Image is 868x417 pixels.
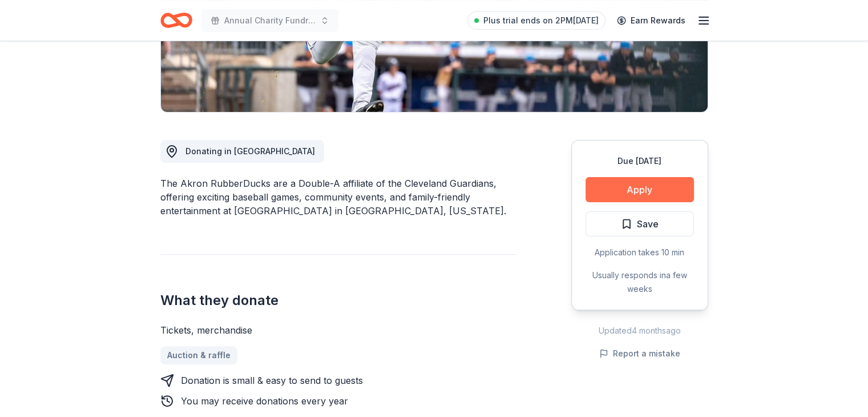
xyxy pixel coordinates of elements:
[610,10,692,31] a: Earn Rewards
[586,246,694,259] div: Application takes 10 min
[599,347,680,360] button: Report a mistake
[181,374,363,387] div: Donation is small & easy to send to guests
[160,346,237,364] a: Auction & raffle
[586,177,694,202] button: Apply
[586,268,694,296] div: Usually responds in a few weeks
[586,154,694,168] div: Due [DATE]
[160,7,192,34] a: Home
[467,11,605,30] a: Plus trial ends on 2PM[DATE]
[181,394,348,408] div: You may receive donations every year
[201,9,338,32] button: Annual Charity Fundraiser
[185,146,315,156] span: Donating in [GEOGRAPHIC_DATA]
[160,291,516,310] h2: What they donate
[571,324,708,338] div: Updated 4 months ago
[586,211,694,236] button: Save
[224,14,316,27] span: Annual Charity Fundraiser
[160,177,516,218] div: The Akron RubberDucks are a Double-A affiliate of the Cleveland Guardians, offering exciting base...
[637,216,659,231] span: Save
[483,14,599,27] span: Plus trial ends on 2PM[DATE]
[160,323,516,337] div: Tickets, merchandise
